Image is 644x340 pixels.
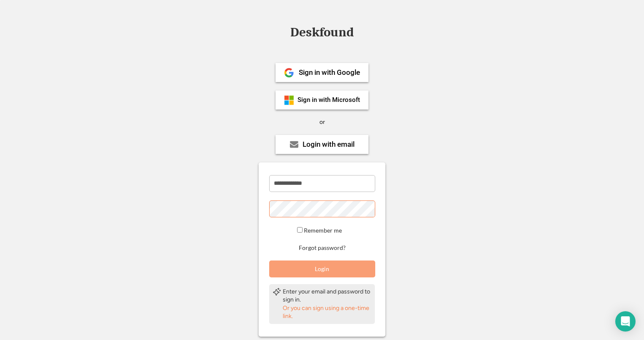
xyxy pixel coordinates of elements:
[297,97,360,103] div: Sign in with Microsoft
[283,288,371,304] div: Enter your email and password to sign in.
[299,69,360,76] div: Sign in with Google
[615,311,636,332] div: Open Intercom Messenger
[284,68,294,78] img: 1024px-Google__G__Logo.svg.png
[286,26,358,39] div: Deskfound
[319,118,325,126] div: or
[297,244,347,252] button: Forgot password?
[304,227,342,234] label: Remember me
[284,95,294,105] img: ms-symbollockup_mssymbol_19.png
[303,141,355,148] div: Login with email
[269,260,375,277] button: Login
[283,304,371,321] div: Or you can sign using a one-time link.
